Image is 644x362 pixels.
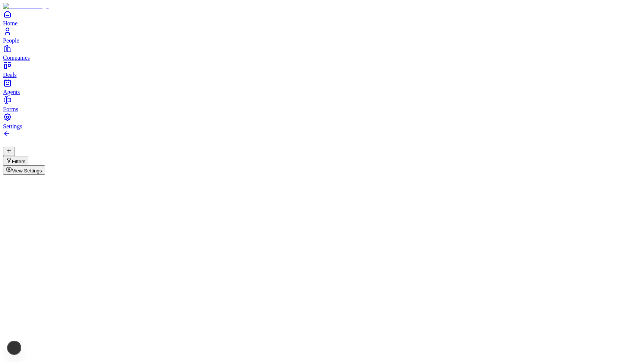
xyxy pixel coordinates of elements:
span: Forms [3,106,18,112]
span: Deals [3,72,16,78]
button: Open natural language filter [3,156,28,165]
span: People [3,37,19,44]
a: People [3,27,641,44]
span: Companies [3,54,30,61]
a: Home [3,10,641,26]
span: Agents [3,89,20,95]
span: Home [3,20,18,26]
img: Item Brain Logo [3,3,49,10]
a: Forms [3,96,641,112]
div: Open natural language filter [3,156,641,165]
a: Deals [3,61,641,78]
span: Settings [3,123,22,129]
a: Agents [3,78,641,95]
a: Companies [3,44,641,61]
button: View Settings [3,165,45,175]
a: Settings [3,113,641,129]
span: View Settings [12,168,42,174]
